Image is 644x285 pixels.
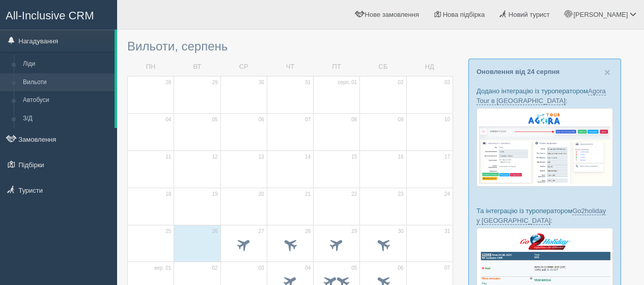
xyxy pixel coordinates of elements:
[18,110,115,128] a: З/Д
[573,11,628,18] span: [PERSON_NAME]
[305,79,311,86] span: 31
[398,228,404,235] span: 30
[509,11,550,18] span: Новий турист
[444,228,450,235] span: 31
[477,108,613,186] img: agora-tour-%D0%B7%D0%B0%D1%8F%D0%B2%D0%BA%D0%B8-%D1%81%D1%80%D0%BC-%D0%B4%D0%BB%D1%8F-%D1%82%D1%8...
[212,228,217,235] span: 26
[477,87,606,105] a: Agora Tour в [GEOGRAPHIC_DATA]
[267,58,313,76] td: ЧТ
[259,228,264,235] span: 27
[1,1,117,29] a: All-Inclusive CRM
[351,153,357,161] span: 15
[444,116,450,123] span: 10
[365,11,419,18] span: Нове замовлення
[259,79,264,86] span: 30
[398,116,404,123] span: 09
[305,116,311,123] span: 07
[165,116,171,123] span: 04
[477,68,559,75] a: Оновлення від 24 серпня
[477,206,613,225] p: Та інтеграцію із туроператором :
[443,11,485,18] span: Нова підбірка
[259,153,264,161] span: 13
[6,9,94,22] span: All-Inclusive CRM
[259,116,264,123] span: 06
[212,116,217,123] span: 05
[18,91,115,110] a: Автобуси
[444,153,450,161] span: 17
[604,67,610,77] button: Close
[398,153,404,161] span: 16
[259,191,264,198] span: 20
[212,265,217,272] span: 02
[398,79,404,86] span: 02
[305,228,311,235] span: 28
[444,265,450,272] span: 07
[398,191,404,198] span: 23
[398,265,404,272] span: 06
[604,66,610,78] span: ×
[212,153,217,161] span: 12
[154,265,171,272] span: вер. 01
[314,58,360,76] td: ПТ
[444,79,450,86] span: 03
[174,58,220,76] td: ВТ
[259,265,264,272] span: 03
[165,153,171,161] span: 11
[18,55,115,73] a: Ліди
[406,58,453,76] td: НД
[444,191,450,198] span: 24
[477,207,606,225] a: Go2holiday у [GEOGRAPHIC_DATA]
[212,191,217,198] span: 19
[360,58,406,76] td: СБ
[305,191,311,198] span: 21
[212,79,217,86] span: 29
[351,228,357,235] span: 29
[305,153,311,161] span: 14
[477,86,613,106] p: Додано інтеграцію із туроператором :
[338,79,357,86] span: серп. 01
[351,265,357,272] span: 05
[18,73,115,92] a: Вильоти
[165,191,171,198] span: 18
[165,228,171,235] span: 25
[127,40,453,53] h3: Вильоти, серпень
[220,58,267,76] td: СР
[351,116,357,123] span: 08
[128,58,174,76] td: ПН
[305,265,311,272] span: 04
[351,191,357,198] span: 22
[165,79,171,86] span: 28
